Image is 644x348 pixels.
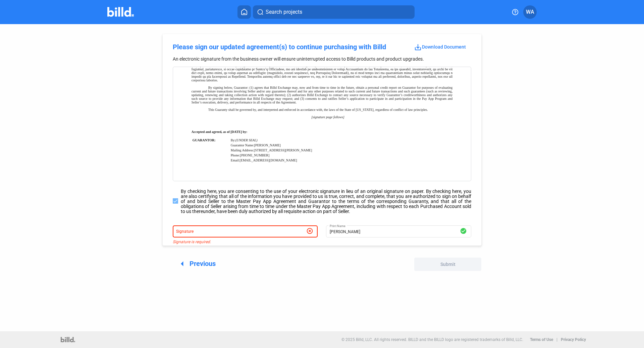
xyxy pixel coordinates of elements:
[440,262,455,267] span: Submit
[107,7,134,17] img: Billd Company Logo
[414,44,466,50] span: Download Document
[460,227,470,235] mat-icon: check_circle
[526,8,534,16] span: WA
[163,258,230,271] button: Previous
[193,138,216,142] b: GUARANTOR:
[414,258,481,271] button: Submit
[231,143,254,147] div: Guarantor Name:
[306,227,316,235] mat-icon: highlight_off
[235,138,257,142] i: (UNDER SEAL)
[530,337,553,342] b: Terms of Use
[231,153,449,157] div: [PHONE_NUMBER]
[61,337,75,342] img: logo
[173,43,386,51] div: Please sign our updated agreement(s) to continue purchasing with Billd
[523,5,537,19] button: WA
[231,138,235,142] div: By:
[176,260,216,268] span: Previous
[173,239,211,244] i: Signature is required.
[556,337,557,342] p: |
[176,258,184,270] mat-icon: arrow_left
[192,108,452,112] div: This Guaranty shall be governed by, and interpreted and enforced in accordance with, the laws of ...
[181,188,471,214] span: By checking here, you are consenting to the use of your electronic signature in lieu of an origin...
[231,158,449,162] div: [EMAIL_ADDRESS][DOMAIN_NAME]
[192,130,248,134] b: Accepted and agreed, as of [DATE] by:
[231,158,240,162] div: Email:
[231,143,449,147] div: [PERSON_NAME]
[409,41,471,53] button: Download Document
[561,337,586,342] b: Privacy Policy
[266,8,302,16] span: Search projects
[414,43,422,51] mat-icon: save_alt
[231,153,240,157] div: Phone:
[341,337,523,342] p: © 2025 Billd, LLC. All rights reserved. BILLD and the BILLD logo are registered trademarks of Bil...
[163,56,481,62] div: An electronic signature from the business owner will ensure uninterrupted access to Billd product...
[192,86,452,104] div: By signing below, Guarantor: (1) agrees that Billd Exchange may, now and from time to time in the...
[231,148,254,152] div: Mailing Address:
[253,5,415,19] button: Search projects
[254,148,312,152] div: [STREET_ADDRESS][PERSON_NAME]
[311,115,344,119] i: [signature page follows]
